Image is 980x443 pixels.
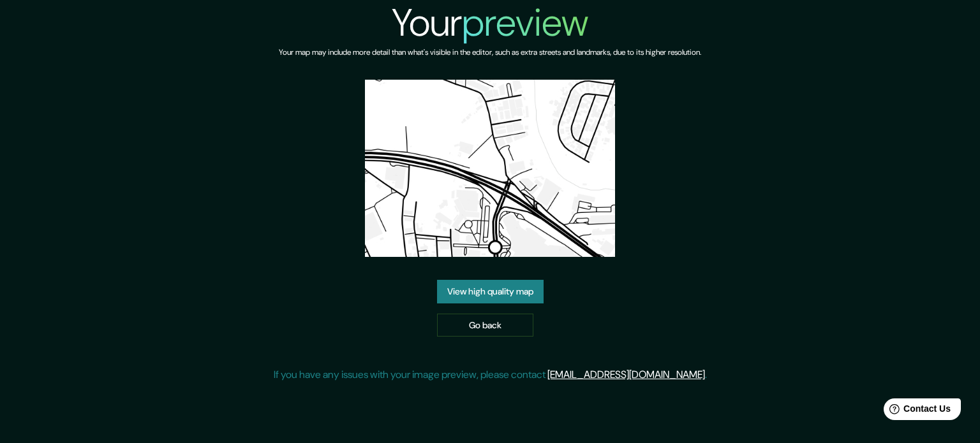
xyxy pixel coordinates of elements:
a: [EMAIL_ADDRESS][DOMAIN_NAME] [547,368,705,381]
a: Go back [437,314,533,337]
p: If you have any issues with your image preview, please contact . [274,367,707,382]
img: created-map-preview [365,80,616,257]
a: View high quality map [437,280,544,303]
iframe: Help widget launcher [866,393,966,429]
h6: Your map may include more detail than what's visible in the editor, such as extra streets and lan... [279,46,701,59]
